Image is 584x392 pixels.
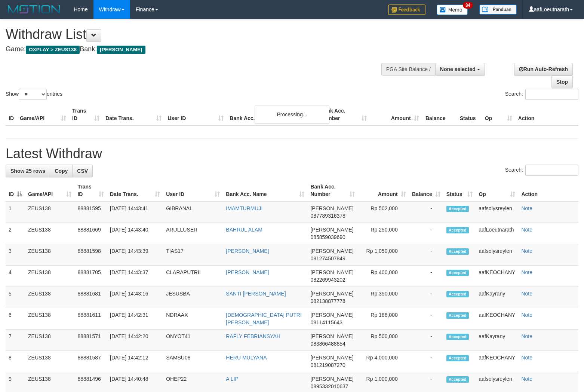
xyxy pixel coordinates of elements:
[74,244,107,266] td: 88881598
[446,376,469,383] span: Accepted
[6,287,25,308] td: 5
[107,287,163,308] td: [DATE] 14:43:16
[6,46,382,53] h4: Game: Bank:
[310,333,353,339] span: [PERSON_NAME]
[107,266,163,287] td: [DATE] 14:43:37
[163,287,223,308] td: JESUSBA
[163,244,223,266] td: TIAS17
[446,206,469,212] span: Accepted
[25,308,74,330] td: ZEUS138
[482,104,515,125] th: Op
[6,180,25,201] th: ID: activate to sort column descending
[227,104,317,125] th: Bank Acc. Name
[515,104,578,125] th: Action
[107,201,163,223] td: [DATE] 14:43:41
[409,223,443,244] td: -
[505,89,578,100] label: Search:
[518,180,578,201] th: Action
[409,180,443,201] th: Balance: activate to sort column ascending
[107,308,163,330] td: [DATE] 14:42:31
[476,223,518,244] td: aafLoeutnarath
[6,89,62,100] label: Show entries
[525,89,578,100] input: Search:
[6,165,50,177] a: Show 25 rows
[310,312,353,318] span: [PERSON_NAME]
[381,63,435,76] div: PGA Site Balance /
[226,227,262,233] a: BAHRUL ALAM
[409,244,443,266] td: -
[307,180,358,201] th: Bank Acc. Number: activate to sort column ascending
[525,165,578,176] input: Search:
[74,287,107,308] td: 88881681
[163,351,223,372] td: SAMSU08
[6,330,25,351] td: 7
[163,330,223,351] td: ONYOT41
[358,244,409,266] td: Rp 1,050,000
[255,105,329,124] div: Processing...
[521,205,532,211] a: Note
[226,291,286,297] a: SANTI [PERSON_NAME]
[446,334,469,340] span: Accepted
[476,180,518,201] th: Op: activate to sort column ascending
[25,244,74,266] td: ZEUS138
[310,255,345,261] span: Copy 081274507849 to clipboard
[446,248,469,255] span: Accepted
[72,165,93,177] a: CSV
[310,376,353,382] span: [PERSON_NAME]
[310,205,353,211] span: [PERSON_NAME]
[443,180,476,201] th: Status: activate to sort column ascending
[226,248,269,254] a: [PERSON_NAME]
[409,351,443,372] td: -
[25,351,74,372] td: ZEUS138
[97,46,145,54] span: [PERSON_NAME]
[358,201,409,223] td: Rp 502,000
[226,269,269,275] a: [PERSON_NAME]
[310,227,353,233] span: [PERSON_NAME]
[310,269,353,275] span: [PERSON_NAME]
[6,146,578,161] h1: Latest Withdraw
[521,269,532,275] a: Note
[476,308,518,330] td: aafKEOCHANY
[310,355,353,361] span: [PERSON_NAME]
[476,266,518,287] td: aafKEOCHANY
[74,266,107,287] td: 88881705
[25,201,74,223] td: ZEUS138
[358,330,409,351] td: Rp 500,000
[6,104,17,125] th: ID
[310,341,345,347] span: Copy 083866488854 to clipboard
[6,244,25,266] td: 3
[317,104,369,125] th: Bank Acc. Number
[163,180,223,201] th: User ID: activate to sort column ascending
[446,227,469,233] span: Accepted
[25,180,74,201] th: Game/API: activate to sort column ascending
[435,63,485,76] button: None selected
[226,376,238,382] a: A LIP
[102,104,165,125] th: Date Trans.
[6,308,25,330] td: 6
[358,308,409,330] td: Rp 188,000
[74,180,107,201] th: Trans ID: activate to sort column ascending
[223,180,307,201] th: Bank Acc. Name: activate to sort column ascending
[476,244,518,266] td: aafsolysreylen
[358,287,409,308] td: Rp 350,000
[521,227,532,233] a: Note
[107,244,163,266] td: [DATE] 14:43:39
[457,104,482,125] th: Status
[463,2,473,9] span: 34
[310,277,345,283] span: Copy 082269943202 to clipboard
[226,333,280,339] a: RAFLY FEBRIANSYAH
[50,165,73,177] a: Copy
[388,4,425,15] img: Feedback.jpg
[163,308,223,330] td: NDRAAX
[107,180,163,201] th: Date Trans.: activate to sort column ascending
[17,104,69,125] th: Game/API
[479,4,517,15] img: panduan.png
[310,291,353,297] span: [PERSON_NAME]
[476,287,518,308] td: aafKayrany
[6,27,382,42] h1: Withdraw List
[358,266,409,287] td: Rp 400,000
[6,266,25,287] td: 4
[163,266,223,287] td: CLARAPUTRII
[409,201,443,223] td: -
[25,287,74,308] td: ZEUS138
